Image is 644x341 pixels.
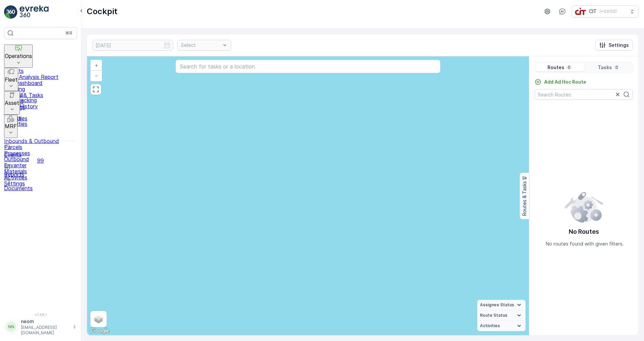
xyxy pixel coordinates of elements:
p: 99 [37,158,44,164]
p: Reports [4,171,77,177]
input: Search Routes [535,89,633,100]
p: Fleet [5,77,18,83]
span: Activities [480,323,500,329]
summary: Route Status [477,310,526,321]
a: Add Ad Hoc Route [535,79,586,85]
img: config error [564,191,603,223]
img: logo [4,5,18,19]
p: Asset [5,100,19,106]
p: [EMAIL_ADDRESS][DOMAIN_NAME] [21,325,70,336]
p: No Routes [569,227,599,236]
p: 0 [615,65,619,70]
p: neom [21,318,70,325]
span: Assignee Status [480,302,514,308]
button: Settings [595,40,633,51]
p: ⌘B [65,30,72,36]
span: v 1.48.1 [4,313,77,317]
p: Events [4,151,77,158]
button: Operations [4,45,33,68]
a: Events99 [4,145,77,164]
a: Reports [4,165,77,177]
p: Cockpit [87,6,117,17]
a: Layers [91,312,106,326]
button: Asset [4,91,20,114]
p: Operations [5,53,32,59]
a: Documents [4,179,77,191]
a: Zoom Out [91,70,101,81]
img: cit-logo_pOk6rL0.png [575,8,586,15]
p: Routes [547,64,564,71]
summary: Activities [477,321,526,331]
a: Open this area in Google Maps (opens a new window) [89,326,111,335]
img: Google [89,326,111,335]
button: MRF [4,115,18,138]
button: CIT(+03:00) [572,5,639,18]
p: CIT [589,8,597,15]
p: Documents [4,185,77,191]
span: + [95,62,98,68]
p: Settings [609,42,629,49]
p: No routes found with given filters. [546,240,624,247]
p: Tasks [598,64,612,71]
input: dd/mm/yyyy [92,40,173,51]
a: Zoom In [91,60,101,70]
summary: Assignee Status [477,300,526,310]
button: Fleet [4,68,18,91]
p: Add Ad Hoc Route [544,79,586,85]
span: Route Status [480,313,507,318]
p: 0 [567,65,571,70]
span: − [95,73,98,78]
p: ( +03:00 ) [599,9,617,14]
p: MRF [5,123,17,129]
div: NN [6,321,17,332]
input: Search for tasks or a location [176,60,440,73]
img: logo_light-DOdMpM7g.png [20,5,49,19]
a: Inbounds & Outbound [4,138,77,144]
p: Routes & Tasks [521,181,528,216]
button: NNneom[EMAIL_ADDRESS][DOMAIN_NAME] [4,318,77,336]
